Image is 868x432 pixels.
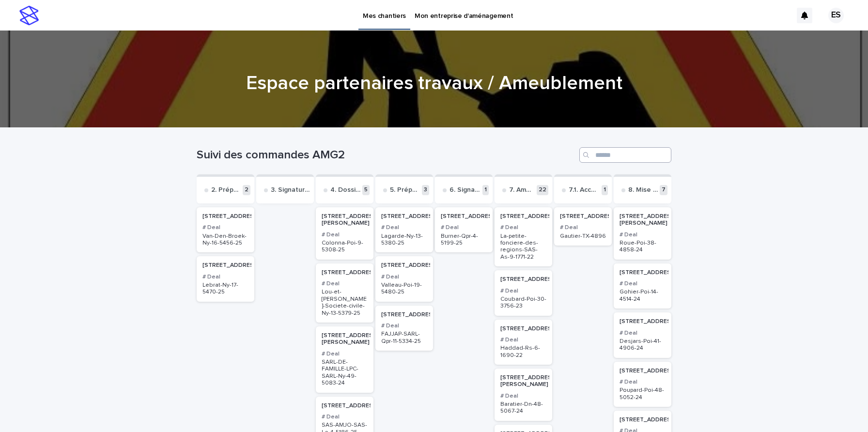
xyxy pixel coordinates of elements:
p: Haddad-Rs-6-1690-22 [500,345,546,359]
p: Desjars-Poi-41-4906-24 [620,338,666,352]
p: 7. Aménagements et travaux [509,186,535,194]
a: [STREET_ADDRESS]# DealLebrat-Ny-17-5470-25 [197,256,254,301]
h1: Espace partenaires travaux / Ameublement [197,72,671,95]
img: stacker-logo-s-only.png [19,6,39,25]
a: [STREET_ADDRESS]# DealGohier-Poi-14-4514-24 [614,263,671,309]
h3: # Deal [381,224,427,231]
p: FAJJAP-SARL-Qpr-11-5334-25 [381,331,427,345]
h3: # Deal [560,224,606,231]
p: [STREET_ADDRESS] [620,318,677,325]
h3: # Deal [381,273,427,281]
h3: # Deal [381,322,427,330]
p: [STREET_ADDRESS] [322,402,379,409]
h3: # Deal [441,224,487,231]
p: Poupard-Poi-48-5052-24 [620,387,666,401]
p: [STREET_ADDRESS][PERSON_NAME] [500,374,558,388]
p: [STREET_ADDRESS] [381,311,438,318]
h3: # Deal [620,329,666,337]
p: [STREET_ADDRESS][PERSON_NAME] [620,213,677,227]
p: 3. Signature compromis [271,186,310,194]
a: [STREET_ADDRESS]# DealCoubard-Poi-30-3756-23 [495,270,552,315]
p: 22 [537,185,548,195]
h3: # Deal [202,224,248,231]
p: 4. Dossier de financement [330,186,360,194]
p: [STREET_ADDRESS] [500,325,558,332]
a: [STREET_ADDRESS]# DealLou-et-[PERSON_NAME]-Societe-civile-Ny-13-5379-25 [316,263,373,323]
p: [STREET_ADDRESS] [620,269,677,276]
p: [STREET_ADDRESS] [381,262,438,269]
p: Baratier-Dn-48-5067-24 [500,401,546,415]
div: ES [828,8,844,23]
h3: # Deal [322,413,368,421]
a: [STREET_ADDRESS]# DealLa-petite-fonciere-des-regions-SAS-As-9-1771-22 [495,207,552,266]
p: 1 [602,185,608,195]
p: 5. Préparation de l'acte notarié [390,186,420,194]
h1: Suivi des commandes AMG2 [197,148,575,162]
a: [STREET_ADDRESS]# DealBurner-Qpr-4-5199-25 [435,207,493,252]
h3: # Deal [500,336,546,344]
a: [STREET_ADDRESS][PERSON_NAME]# DealRoue-Poi-38-4858-24 [614,207,671,260]
p: Gohier-Poi-14-4514-24 [620,289,666,303]
p: SARL-DE-FAMILLE-LPC-SARL-Ny-49-5083-24 [322,359,368,387]
p: [STREET_ADDRESS] [500,213,558,220]
p: La-petite-fonciere-des-regions-SAS-As-9-1771-22 [500,233,546,261]
p: Lebrat-Ny-17-5470-25 [202,282,248,296]
p: [STREET_ADDRESS][PERSON_NAME] [322,332,379,346]
p: [STREET_ADDRESS] [441,213,498,220]
a: [STREET_ADDRESS][PERSON_NAME]# DealColonna-Poi-9-5308-25 [316,207,373,260]
p: [STREET_ADDRESS] [202,262,260,269]
p: 5 [362,185,370,195]
p: Colonna-Poi-9-5308-25 [322,240,368,254]
p: Valleau-Poi-19-5480-25 [381,282,427,296]
p: Lou-et-[PERSON_NAME]-Societe-civile-Ny-13-5379-25 [322,289,368,317]
p: 7 [660,185,667,195]
a: [STREET_ADDRESS]# DealValleau-Poi-19-5480-25 [375,256,433,301]
p: 7.1. Accompagnement Bevouac travaux uniquement [569,186,600,194]
p: Gautier-TX-4896 [560,233,606,240]
h3: # Deal [500,392,546,400]
p: [STREET_ADDRESS] [381,213,438,220]
p: [STREET_ADDRESS] [560,213,617,220]
h3: # Deal [620,231,666,239]
p: 8. Mise en loc et gestion [628,186,658,194]
a: [STREET_ADDRESS]# DealFAJJAP-SARL-Qpr-11-5334-25 [375,306,433,351]
h3: # Deal [202,273,248,281]
p: [STREET_ADDRESS] [620,417,677,423]
p: [STREET_ADDRESS] [202,213,260,220]
a: [STREET_ADDRESS]# DealLagarde-Ny-13-5380-25 [375,207,433,252]
input: Search [579,147,671,163]
a: [STREET_ADDRESS][PERSON_NAME]# DealSARL-DE-FAMILLE-LPC-SARL-Ny-49-5083-24 [316,326,373,393]
h3: # Deal [322,350,368,358]
p: 1 [482,185,489,195]
a: [STREET_ADDRESS]# DealVan-Den-Broek-Ny-16-5456-25 [197,207,254,252]
p: Coubard-Poi-30-3756-23 [500,296,546,310]
p: [STREET_ADDRESS] [620,368,677,374]
p: Van-Den-Broek-Ny-16-5456-25 [202,233,248,247]
p: [STREET_ADDRESS] [322,269,379,276]
p: [STREET_ADDRESS] [500,276,558,283]
p: Roue-Poi-38-4858-24 [620,240,666,254]
p: 3 [422,185,429,195]
p: 2. Préparation compromis [211,186,241,194]
a: [STREET_ADDRESS][PERSON_NAME]# DealBaratier-Dn-48-5067-24 [495,369,552,421]
h3: # Deal [500,224,546,231]
h3: # Deal [322,280,368,288]
p: 6. Signature de l'acte notarié [449,186,480,194]
a: [STREET_ADDRESS]# DealDesjars-Poi-41-4906-24 [614,312,671,357]
a: [STREET_ADDRESS]# DealGautier-TX-4896 [554,207,612,246]
p: 2 [243,185,250,195]
a: [STREET_ADDRESS]# DealPoupard-Poi-48-5052-24 [614,362,671,407]
p: [STREET_ADDRESS][PERSON_NAME] [322,213,379,227]
h3: # Deal [500,287,546,295]
h3: # Deal [322,231,368,239]
p: Burner-Qpr-4-5199-25 [441,233,487,247]
a: [STREET_ADDRESS]# DealHaddad-Rs-6-1690-22 [495,320,552,365]
h3: # Deal [620,378,666,386]
h3: # Deal [620,280,666,288]
p: Lagarde-Ny-13-5380-25 [381,233,427,247]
